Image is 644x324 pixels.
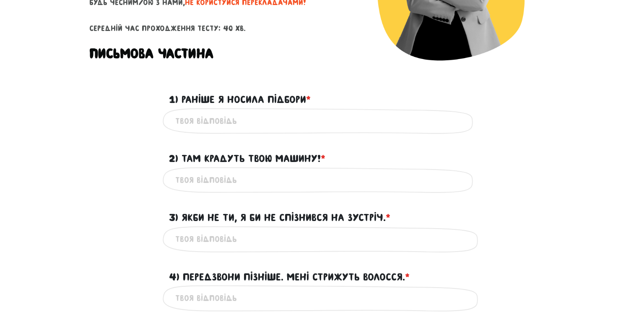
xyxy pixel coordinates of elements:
input: Твоя відповідь [175,289,469,308]
input: Твоя відповідь [175,230,469,249]
input: Твоя відповідь [175,171,469,190]
label: 2) Там крадуть твою машину! [169,151,325,167]
h3: Письмова частина [89,45,213,62]
label: 3) Якби не ти, я би не спізнився на зустріч. [169,210,390,226]
label: 1) Раніше я носила підбори [169,92,311,108]
input: Твоя відповідь [175,112,469,131]
label: 4) Передзвони пізніше. Мені стрижуть волосся. [169,269,410,285]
